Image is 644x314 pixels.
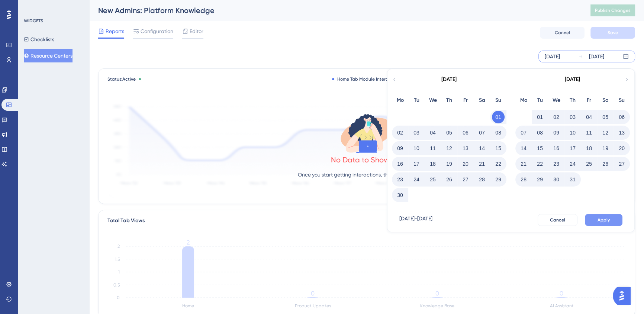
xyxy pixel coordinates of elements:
[435,290,439,297] tspan: 0
[550,158,563,170] button: 23
[295,303,331,308] tspan: Product Updates
[443,126,455,139] button: 05
[24,18,43,24] div: WIDGETS
[98,5,572,16] div: New Admins: Platform Knowledge
[420,303,454,308] tspan: Knowledge Base
[410,142,423,155] button: 10
[492,142,505,155] button: 15
[426,158,439,170] button: 18
[492,126,505,139] button: 08
[408,96,425,105] div: Tu
[394,173,406,186] button: 23
[24,33,54,46] button: Checklists
[590,4,635,16] button: Publish Changes
[394,158,406,170] button: 16
[117,244,120,249] tspan: 2
[106,27,124,36] span: Reports
[476,173,488,186] button: 28
[589,52,604,61] div: [DATE]
[599,126,612,139] button: 12
[118,269,120,275] tspan: 1
[566,158,579,170] button: 24
[459,158,472,170] button: 20
[113,282,120,288] tspan: 0.5
[560,290,563,297] tspan: 0
[540,27,585,39] button: Cancel
[550,217,565,223] span: Cancel
[615,158,628,170] button: 27
[532,96,548,105] div: Tu
[534,173,546,186] button: 29
[459,126,472,139] button: 06
[410,126,423,139] button: 03
[550,173,563,186] button: 30
[585,214,622,226] button: Apply
[298,170,435,179] p: Once you start getting interactions, they will be listed here
[476,142,488,155] button: 14
[115,257,120,262] tspan: 1.5
[187,239,190,246] tspan: 2
[550,142,563,155] button: 16
[583,142,595,155] button: 18
[597,96,614,105] div: Sa
[492,158,505,170] button: 22
[565,75,580,84] div: [DATE]
[515,96,532,105] div: Mo
[595,7,631,13] span: Publish Changes
[425,96,441,105] div: We
[538,214,577,226] button: Cancel
[394,189,406,201] button: 30
[190,27,203,36] span: Editor
[550,111,563,123] button: 02
[599,111,612,123] button: 05
[459,173,472,186] button: 27
[608,30,618,36] span: Save
[122,77,136,82] span: Active
[517,142,530,155] button: 14
[426,126,439,139] button: 04
[331,155,402,165] div: No Data to Show Yet
[555,30,570,36] span: Cancel
[392,96,408,105] div: Mo
[399,214,432,226] div: [DATE] - [DATE]
[566,111,579,123] button: 03
[534,142,546,155] button: 15
[599,158,612,170] button: 26
[443,142,455,155] button: 12
[141,27,173,36] span: Configuration
[517,126,530,139] button: 07
[534,111,546,123] button: 01
[583,126,595,139] button: 11
[426,173,439,186] button: 25
[615,126,628,139] button: 13
[476,126,488,139] button: 07
[117,295,120,300] tspan: 0
[583,158,595,170] button: 25
[332,76,401,82] div: Home Tab Module Interactions
[615,111,628,123] button: 06
[598,217,610,223] span: Apply
[410,158,423,170] button: 17
[550,303,574,308] tspan: AI Assistant
[517,158,530,170] button: 21
[443,173,455,186] button: 26
[550,126,563,139] button: 09
[457,96,474,105] div: Fr
[566,173,579,186] button: 31
[534,158,546,170] button: 22
[613,285,635,307] iframe: UserGuiding AI Assistant Launcher
[490,96,506,105] div: Su
[545,52,560,61] div: [DATE]
[24,49,73,62] button: Resource Centers
[615,142,628,155] button: 20
[590,27,635,39] button: Save
[566,142,579,155] button: 17
[564,96,581,105] div: Th
[410,173,423,186] button: 24
[614,96,630,105] div: Su
[474,96,490,105] div: Sa
[476,158,488,170] button: 21
[441,96,457,105] div: Th
[182,303,194,308] tspan: Home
